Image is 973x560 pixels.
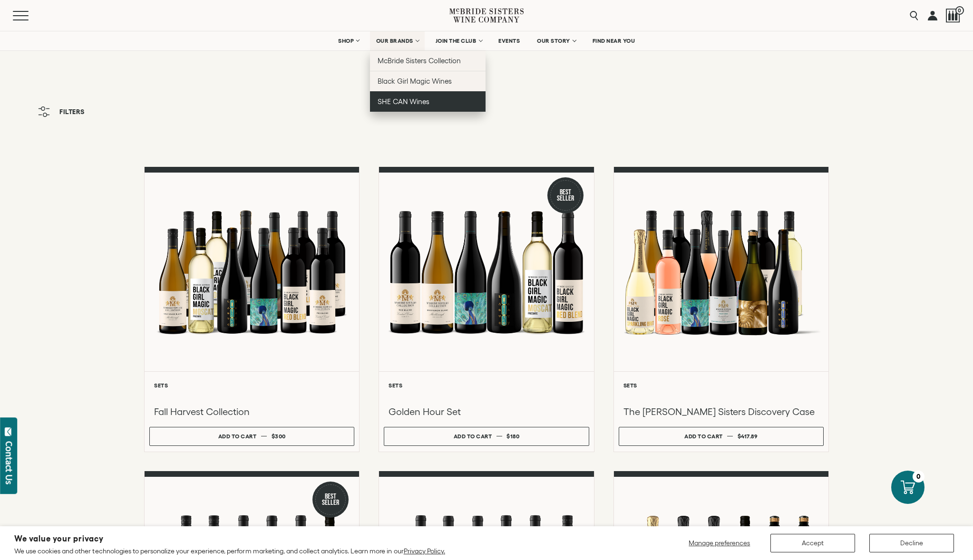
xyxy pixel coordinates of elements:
a: Fall Harvest Collection Sets Fall Harvest Collection Add to cart $300 [144,167,360,452]
a: OUR STORY [531,31,582,50]
h6: Sets [389,382,584,388]
button: Add to cart $417.89 [619,427,824,446]
span: OUR BRANDS [376,38,413,44]
a: OUR BRANDS [370,31,425,50]
h3: Fall Harvest Collection [154,406,350,418]
button: Mobile Menu Trigger [13,11,47,20]
span: OUR STORY [537,38,570,44]
div: 0 [913,471,924,483]
span: Filters [59,108,85,115]
span: Manage preferences [689,539,750,547]
span: $180 [506,433,519,439]
div: Contact Us [4,441,14,484]
h2: We value your privacy [14,535,445,543]
a: Black Girl Magic Wines [370,71,486,91]
button: Decline [869,534,954,552]
a: EVENTS [492,31,526,50]
h6: Sets [623,382,819,388]
span: EVENTS [498,38,520,44]
span: 0 [955,6,964,15]
div: Add to cart [454,429,492,443]
a: McBride Sisters Full Set Sets The [PERSON_NAME] Sisters Discovery Case Add to cart $417.89 [613,167,829,452]
span: SHOP [338,38,354,44]
span: Black Girl Magic Wines [378,77,452,85]
span: SHE CAN Wines [378,97,429,106]
a: JOIN THE CLUB [429,31,488,50]
a: SHOP [332,31,365,50]
h3: Golden Hour Set [389,406,584,418]
h6: Sets [154,382,350,388]
a: Best Seller Golden Hour Set Sets Golden Hour Set Add to cart $180 [379,167,594,452]
a: McBride Sisters Collection [370,50,486,71]
div: Add to cart [684,429,723,443]
button: Add to cart $180 [384,427,589,446]
span: McBride Sisters Collection [378,57,461,65]
button: Accept [770,534,855,552]
span: FIND NEAR YOU [593,38,635,44]
div: Add to cart [218,429,257,443]
span: $417.89 [738,433,758,439]
a: FIND NEAR YOU [586,31,642,50]
span: $300 [272,433,286,439]
button: Filters [33,102,89,122]
h3: The [PERSON_NAME] Sisters Discovery Case [623,406,819,418]
button: Add to cart $300 [149,427,354,446]
p: We use cookies and other technologies to personalize your experience, perform marketing, and coll... [14,547,445,555]
span: JOIN THE CLUB [436,38,477,44]
a: Privacy Policy. [404,547,445,555]
button: Manage preferences [683,534,756,552]
a: SHE CAN Wines [370,91,486,112]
